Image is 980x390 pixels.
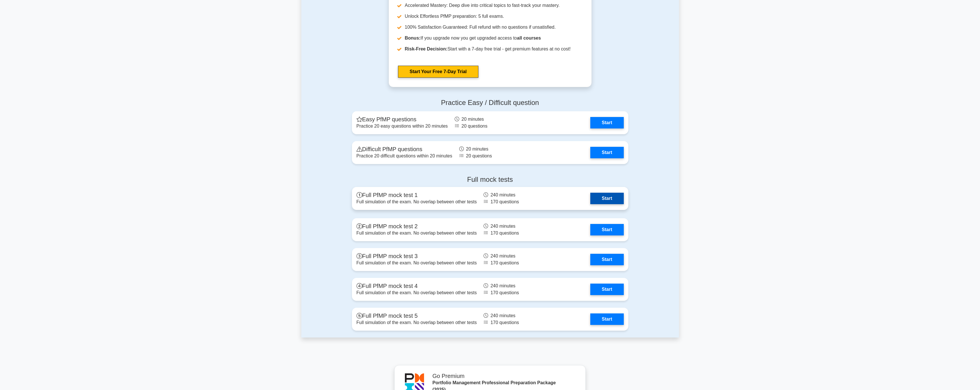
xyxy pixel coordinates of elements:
[352,175,628,184] h4: Full mock tests
[590,254,623,265] a: Start
[590,224,623,235] a: Start
[590,284,623,295] a: Start
[590,147,623,158] a: Start
[590,117,623,128] a: Start
[590,313,623,325] a: Start
[590,193,623,204] a: Start
[352,99,628,107] h4: Practice Easy / Difficult question
[398,66,478,78] a: Start Your Free 7-Day Trial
